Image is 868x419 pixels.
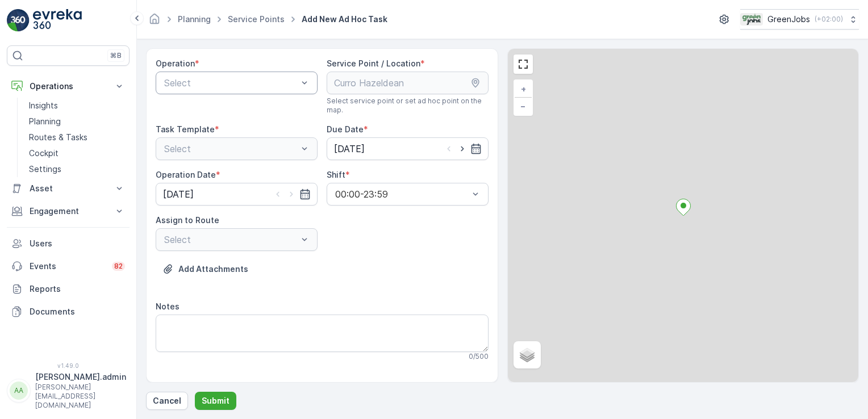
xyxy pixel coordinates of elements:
p: ⌘B [110,51,122,60]
a: Insights [24,98,130,114]
input: Curro Hazeldean [327,72,489,94]
p: Reports [30,283,125,295]
p: Settings [29,164,61,175]
p: Users [30,238,125,249]
a: Settings [24,161,130,177]
p: Events [30,261,105,272]
a: Zoom Out [515,98,532,115]
label: Task Template [156,124,215,134]
p: Routes & Tasks [29,132,87,143]
p: Operations [30,81,107,92]
a: Users [7,232,130,255]
label: Shift [327,170,345,179]
img: Green_Jobs_Logo.png [740,13,763,26]
span: Select service point or set ad hoc point on the map. [327,97,489,115]
p: Engagement [30,206,107,217]
a: Layers [515,342,540,367]
p: Insights [29,100,58,111]
a: Events82 [7,255,130,278]
p: Documents [30,306,125,317]
a: Documents [7,300,130,323]
p: 82 [114,262,123,271]
span: + [521,84,526,94]
label: Service Point / Location [327,58,420,68]
input: dd/mm/yyyy [156,183,318,206]
input: dd/mm/yyyy [327,137,489,160]
button: AA[PERSON_NAME].admin[PERSON_NAME][EMAIL_ADDRESS][DOMAIN_NAME] [7,371,130,410]
p: Select [164,76,298,90]
p: 0 / 500 [469,352,489,361]
span: Add New Ad Hoc Task [299,14,390,25]
a: Cockpit [24,145,130,161]
button: Cancel [146,392,188,410]
button: Operations [7,75,130,98]
a: Zoom In [515,81,532,98]
p: Planning [29,116,61,127]
p: Add Attachments [178,263,248,275]
a: Homepage [148,17,161,27]
label: Operation Date [156,170,216,179]
p: [PERSON_NAME][EMAIL_ADDRESS][DOMAIN_NAME] [35,383,126,410]
button: Submit [195,392,236,410]
button: Asset [7,177,130,200]
img: logo [7,9,30,32]
span: v 1.49.0 [7,362,130,369]
p: Cockpit [29,148,59,159]
label: Due Date [327,124,364,134]
p: Cancel [153,395,181,407]
p: GreenJobs [767,14,810,25]
a: Reports [7,278,130,300]
label: Notes [156,301,180,311]
button: Engagement [7,200,130,223]
a: Planning [178,14,211,24]
label: Assign to Route [156,215,219,225]
p: Submit [202,395,229,407]
p: Asset [30,183,107,194]
div: AA [10,382,28,400]
a: Planning [24,114,130,129]
p: ( +02:00 ) [815,15,843,24]
label: Operation [156,58,195,68]
img: logo_light-DOdMpM7g.png [33,9,82,32]
button: Upload File [156,260,255,278]
a: Routes & Tasks [24,129,130,145]
p: [PERSON_NAME].admin [35,371,126,383]
button: GreenJobs(+02:00) [740,9,859,30]
span: − [520,101,526,111]
a: View Fullscreen [515,56,532,73]
a: Service Points [228,14,285,24]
